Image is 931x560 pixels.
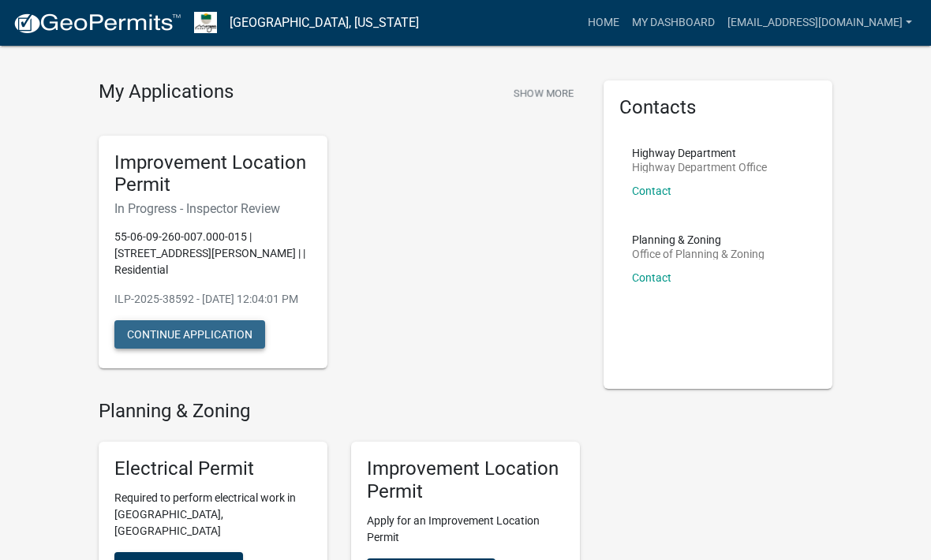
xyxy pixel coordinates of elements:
img: Morgan County, Indiana [194,12,217,33]
h5: Improvement Location Permit [114,151,312,197]
h5: Electrical Permit [114,457,312,480]
button: Continue Application [114,320,265,349]
a: [EMAIL_ADDRESS][DOMAIN_NAME] [721,8,918,38]
a: Contact [632,185,671,197]
a: Contact [632,271,671,284]
p: Planning & Zoning [632,234,765,245]
h5: Improvement Location Permit [367,457,564,503]
button: Show More [507,80,580,106]
p: Required to perform electrical work in [GEOGRAPHIC_DATA], [GEOGRAPHIC_DATA] [114,490,312,539]
p: Apply for an Improvement Location Permit [367,513,564,546]
p: Highway Department [632,147,767,159]
p: Office of Planning & Zoning [632,248,765,259]
a: [GEOGRAPHIC_DATA], [US_STATE] [230,9,419,36]
h6: In Progress - Inspector Review [114,201,312,216]
h4: Planning & Zoning [99,400,580,423]
p: ILP-2025-38592 - [DATE] 12:04:01 PM [114,291,312,308]
h5: Contacts [619,96,817,119]
a: Home [581,8,626,38]
p: 55-06-09-260-007.000-015 | [STREET_ADDRESS][PERSON_NAME] | | Residential [114,229,312,278]
a: My Dashboard [626,8,721,38]
h4: My Applications [99,80,234,104]
p: Highway Department Office [632,162,767,173]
